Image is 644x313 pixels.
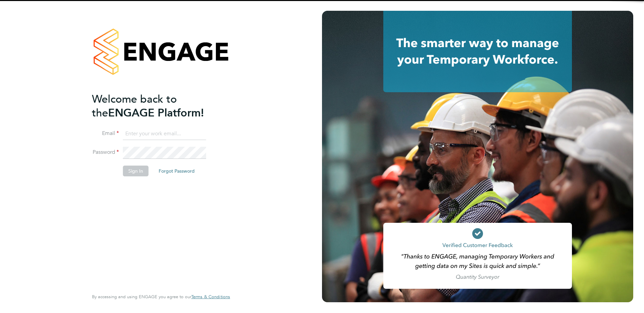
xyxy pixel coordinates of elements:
[191,294,230,300] a: Terms & Conditions
[92,149,119,156] label: Password
[153,166,200,176] button: Forgot Password
[92,92,223,120] h2: ENGAGE Platform!
[92,294,230,300] span: By accessing and using ENGAGE you agree to our
[92,130,119,137] label: Email
[123,166,149,176] button: Sign In
[92,93,177,119] span: Welcome back to the
[191,294,230,300] span: Terms & Conditions
[123,128,206,140] input: Enter your work email...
